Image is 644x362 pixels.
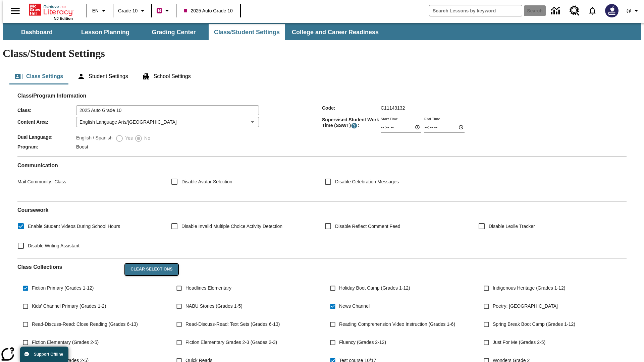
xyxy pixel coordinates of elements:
span: Read-Discuss-Read: Text Sets (Grades 6-13) [185,321,280,328]
span: Kids' Channel Primary (Grades 1-2) [32,303,106,310]
div: SubNavbar [3,24,385,40]
h2: Communication [17,162,627,169]
button: Student Settings [72,68,133,84]
span: Support Offline [34,352,63,357]
label: English / Spanish [76,134,112,142]
span: Class : [17,108,76,113]
span: Fiction Elementary (Grades 2-5) [32,339,99,346]
div: SubNavbar [3,23,641,40]
span: Disable Celebration Messages [335,178,399,185]
span: Read-Discuss-Read: Close Reading (Grades 6-13) [32,321,138,328]
button: Lesson Planning [72,24,139,40]
input: search field [429,5,522,16]
label: End Time [424,116,440,121]
span: Yes [123,135,133,142]
a: Resource Center, Will open in new tab [566,2,584,20]
button: Class Settings [9,68,68,84]
span: Spring Break Boot Camp (Grades 1-12) [493,321,575,328]
button: Profile/Settings [623,5,644,17]
a: Notifications [584,2,601,19]
span: No [143,135,150,142]
div: Class/Student Settings [9,68,635,84]
label: Start Time [381,116,398,121]
button: Support Offline [20,347,68,362]
img: Avatar [605,4,619,17]
span: Holiday Boot Camp (Grades 1-12) [339,285,410,292]
span: Reading Comprehension Video Instruction (Grades 1-6) [339,321,455,328]
span: Indigenous Heritage (Grades 1-12) [493,285,565,292]
div: Communication [17,162,627,196]
button: Boost Class color is violet red. Change class color [154,5,174,17]
span: Disable Reflect Comment Feed [335,223,400,230]
span: Disable Writing Assistant [28,242,79,249]
h1: Class/Student Settings [3,47,641,60]
span: Disable Avatar Selection [181,178,232,185]
span: Mail Community : [17,179,52,184]
span: NABU Stories (Grades 1-5) [185,303,243,310]
span: Grade 10 [118,7,138,14]
span: Disable Invalid Multiple Choice Activity Detection [181,223,282,230]
span: Content Area : [17,119,76,125]
button: Open side menu [5,1,25,21]
button: College and Career Readiness [286,24,384,40]
div: Class/Program Information [17,99,627,151]
span: EN [92,7,99,14]
span: Dual Language : [17,134,76,140]
div: Coursework [17,207,627,253]
span: C11143132 [381,105,405,111]
button: Language: EN, Select a language [89,5,111,17]
div: English Language Arts/[GEOGRAPHIC_DATA] [76,117,259,127]
h2: Class Collections [17,264,120,270]
span: B [158,6,161,15]
button: Supervised Student Work Time is the timeframe when students can take LevelSet and when lessons ar... [351,122,358,129]
span: NJ Edition [54,16,73,20]
span: Just For Me (Grades 2-5) [493,339,545,346]
button: Grading Center [140,24,207,40]
button: Grade: Grade 10, Select a grade [115,5,149,17]
span: Fluency (Grades 2-12) [339,339,386,346]
span: Enable Student Videos During School Hours [28,223,120,230]
h2: Class/Program Information [17,93,627,99]
h2: Course work [17,207,627,213]
span: @ [626,7,631,14]
span: Program : [17,144,76,149]
input: Class [76,105,259,115]
a: Data Center [547,2,566,20]
span: News Channel [339,303,370,310]
span: Fiction Primary (Grades 1-12) [32,285,94,292]
span: Supervised Student Work Time (SSWT) : [322,117,381,129]
button: Select a new avatar [601,2,623,19]
span: Disable Lexile Tracker [489,223,535,230]
span: Headlines Elementary [185,285,231,292]
span: Fiction Elementary Grades 2-3 (Grades 2-3) [185,339,277,346]
span: Boost [76,144,88,149]
span: Code : [322,105,381,111]
span: 2025 Auto Grade 10 [184,7,232,14]
a: Home [29,3,73,16]
div: Home [29,2,73,20]
span: Class [52,179,66,184]
button: Dashboard [3,24,70,40]
button: School Settings [137,68,196,84]
span: Poetry: [GEOGRAPHIC_DATA] [493,303,558,310]
button: Class/Student Settings [209,24,285,40]
button: Clear Selections [125,264,178,275]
